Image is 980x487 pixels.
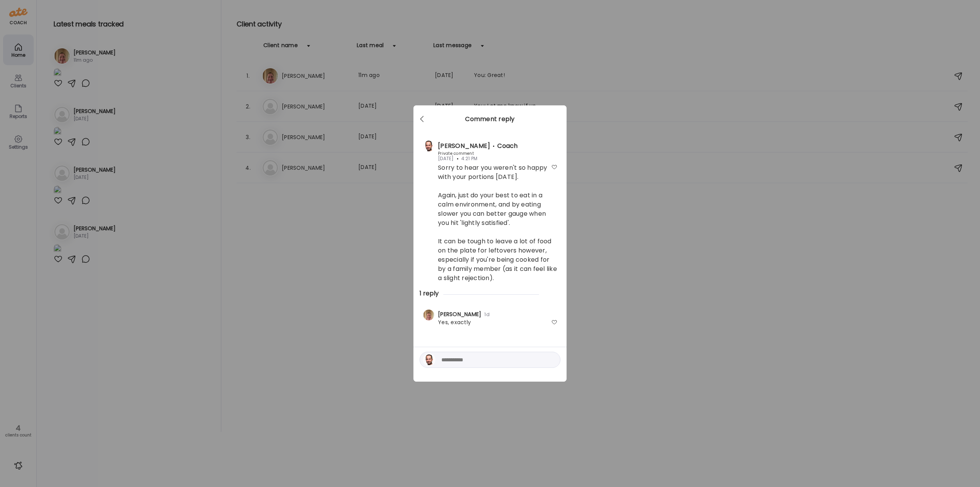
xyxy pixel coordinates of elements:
[438,163,557,282] span: Sorry to hear you weren't so happy with your portions [DATE]. Again, just do your best to eat in ...
[438,310,481,318] span: [PERSON_NAME]
[438,151,557,156] div: Private comment
[438,154,557,163] span: [DATE] 4:21 PM
[413,115,567,124] div: Comment reply
[481,311,490,318] span: 1d
[438,141,518,150] span: [PERSON_NAME] Coach
[420,289,560,298] div: 1 reply
[423,310,434,320] img: avatars%2FPltaLHtbMRdY6hvW1cLZ4xjFVjV2
[423,318,557,326] div: Yes, exactly
[423,141,434,151] img: avatars%2FZd2Pxa7mUbMsPDA0QQVX6D5ouaC3
[424,354,434,365] img: avatars%2FZd2Pxa7mUbMsPDA0QQVX6D5ouaC3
